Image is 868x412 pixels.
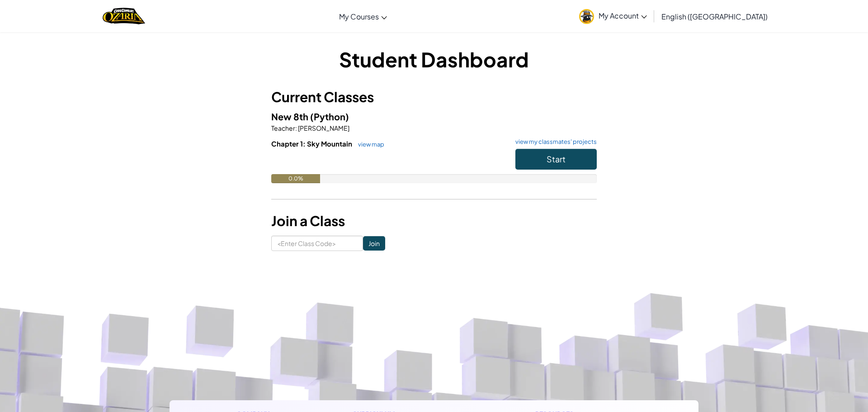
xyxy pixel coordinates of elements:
[661,12,768,21] span: English ([GEOGRAPHIC_DATA])
[599,11,647,20] span: My Account
[575,2,651,30] a: My Account
[310,111,349,122] span: (Python)
[547,154,566,164] span: Start
[103,7,145,25] a: Ozaria by CodeCombat logo
[335,4,392,28] a: My Courses
[271,124,295,132] span: Teacher
[339,12,379,21] span: My Courses
[271,45,597,73] h1: Student Dashboard
[511,139,597,145] a: view my classmates' projects
[271,236,363,251] input: <Enter Class Code>
[271,174,320,183] div: 0.0%
[271,211,597,231] h3: Join a Class
[354,141,384,148] a: view map
[271,111,310,122] span: New 8th
[579,9,594,24] img: avatar
[657,4,772,28] a: English ([GEOGRAPHIC_DATA])
[515,149,597,170] button: Start
[295,124,297,132] span: :
[363,236,385,251] input: Join
[103,7,145,25] img: Home
[271,87,597,107] h3: Current Classes
[297,124,349,132] span: [PERSON_NAME]
[271,139,354,148] span: Chapter 1: Sky Mountain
